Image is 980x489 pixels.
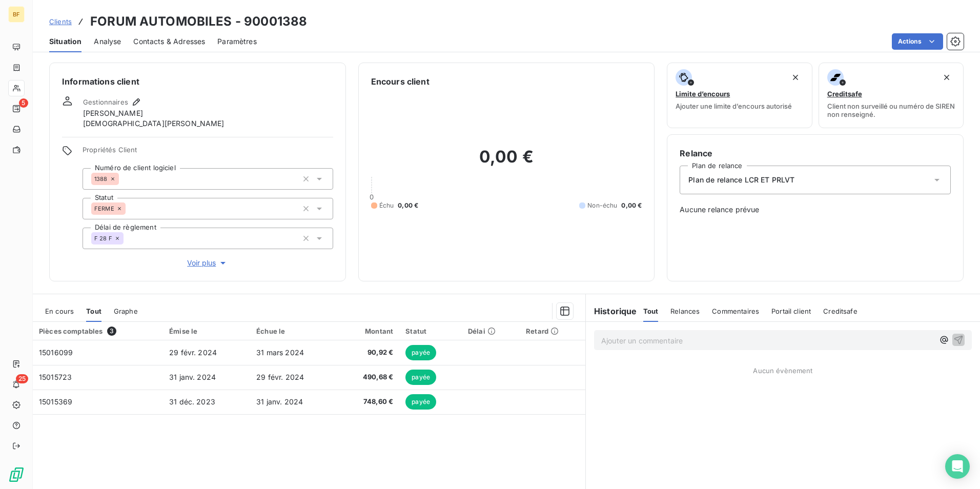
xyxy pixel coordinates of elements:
span: Portail client [771,307,811,315]
a: 5 [8,100,24,117]
h2: 0,00 € [371,147,642,177]
span: 31 janv. 2024 [169,373,216,381]
img: Logo LeanPay [8,466,25,483]
span: F 28 F [94,235,112,241]
div: Délai [468,327,514,335]
span: 5 [19,98,28,108]
span: Aucun évènement [753,366,812,375]
span: Contacts & Adresses [133,36,205,47]
span: 15015723 [39,373,72,381]
span: Client non surveillé ou numéro de SIREN non renseigné. [827,102,955,118]
input: Ajouter une valeur [126,204,134,213]
span: 29 févr. 2024 [256,373,304,381]
h6: Relance [680,147,951,159]
span: Graphe [114,307,138,315]
span: En cours [45,307,74,315]
h6: Informations client [62,75,333,88]
button: CreditsafeClient non surveillé ou numéro de SIREN non renseigné. [819,63,964,128]
span: 25 [16,374,28,383]
div: Open Intercom Messenger [945,454,970,479]
span: 15015369 [39,397,72,406]
span: payée [405,370,436,385]
span: [PERSON_NAME] [83,108,143,118]
span: Gestionnaires [83,98,128,106]
span: Plan de relance LCR ET PRLVT [688,175,794,185]
span: 1388 [94,176,108,182]
button: Actions [892,33,943,50]
span: 748,60 € [343,397,393,407]
div: Pièces comptables [39,327,157,336]
div: Statut [405,327,456,335]
span: Creditsafe [823,307,857,315]
span: 0,00 € [398,201,418,210]
span: 15016099 [39,348,73,357]
span: Voir plus [187,258,228,268]
span: Commentaires [712,307,759,315]
span: 0 [370,193,374,201]
span: Situation [49,36,81,47]
span: Aucune relance prévue [680,205,951,215]
span: 3 [107,327,116,336]
span: Non-échu [587,201,617,210]
h6: Encours client [371,75,430,88]
span: payée [405,394,436,410]
span: 490,68 € [343,372,393,382]
span: Creditsafe [827,90,862,98]
span: 0,00 € [621,201,642,210]
input: Ajouter une valeur [124,234,132,243]
input: Ajouter une valeur [119,174,127,184]
div: Retard [526,327,579,335]
span: Propriétés Client [83,146,333,160]
span: Échu [379,201,394,210]
h3: FORUM AUTOMOBILES - 90001388 [90,12,307,31]
span: 29 févr. 2024 [169,348,217,357]
span: Tout [643,307,659,315]
div: Montant [343,327,393,335]
span: Relances [670,307,700,315]
span: FERME [94,206,114,212]
span: Ajouter une limite d’encours autorisé [676,102,792,110]
span: Paramètres [217,36,257,47]
span: 31 janv. 2024 [256,397,303,406]
div: BF [8,6,25,23]
span: Tout [86,307,101,315]
span: [DEMOGRAPHIC_DATA][PERSON_NAME] [83,118,224,129]
span: 31 déc. 2023 [169,397,215,406]
div: Échue le [256,327,331,335]
div: Émise le [169,327,244,335]
h6: Historique [586,305,637,317]
span: Analyse [94,36,121,47]
a: Clients [49,16,72,27]
span: Limite d’encours [676,90,730,98]
button: Limite d’encoursAjouter une limite d’encours autorisé [667,63,812,128]
span: Clients [49,17,72,26]
span: payée [405,345,436,360]
span: 31 mars 2024 [256,348,304,357]
button: Voir plus [83,257,333,269]
span: 90,92 € [343,348,393,358]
